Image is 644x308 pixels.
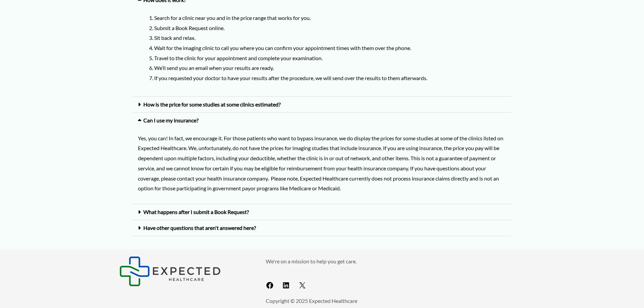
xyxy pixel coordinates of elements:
li: Search for a clinic near you and in the price range that works for you. [154,13,506,23]
li: We’ll send you an email when your results are ready. [154,63,506,73]
li: Sit back and relax. [154,33,506,43]
li: If you requested your doctor to have your results after the procedure, we will send over the resu... [154,73,506,83]
div: How is the price for some studies at some clinics estimated? [133,97,511,113]
div: Can I use my insurance? [133,113,511,128]
span: Copyright © 2025 Expected Healthcare [266,298,357,304]
img: Expected Healthcare Logo - side, dark font, small [119,256,221,286]
aside: Footer Widget 1 [119,256,249,286]
div: Can I use my insurance? [133,128,511,204]
li: Travel to the clinic for your appointment and complete your examination. [154,53,506,63]
aside: Footer Widget 2 [266,256,525,292]
a: Can I use my insurance? [143,117,198,123]
a: Have other questions that aren't answered here? [143,224,256,231]
p: Yes, you can! In fact, we encourage it. For those patients who want to bypass insurance, we do di... [138,133,506,193]
li: Wait for the imaging clinic to call you where you can confirm your appointment times with them ov... [154,43,506,53]
li: Submit a Book Request online. [154,23,506,33]
div: What happens after I submit a Book Request? [133,204,511,220]
a: What happens after I submit a Book Request? [143,209,249,215]
div: Have other questions that aren't answered here? [133,220,511,236]
p: We're on a mission to help you get care. [266,256,525,266]
div: How does it work? [133,8,511,97]
a: How is the price for some studies at some clinics estimated? [143,101,281,108]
